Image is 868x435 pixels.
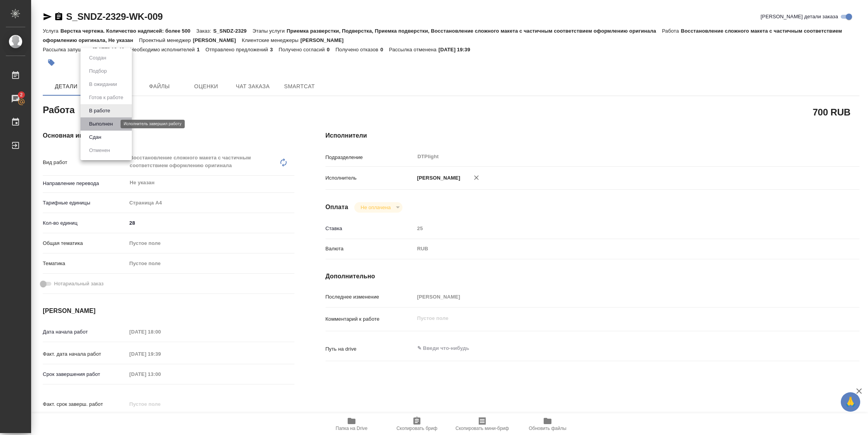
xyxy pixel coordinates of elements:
button: Готов к работе [87,93,126,102]
button: Выполнен [87,120,115,128]
button: Сдан [87,133,103,142]
button: В ожидании [87,80,119,89]
button: Создан [87,54,108,62]
button: Отменен [87,146,112,155]
button: Подбор [87,67,109,75]
button: В работе [87,107,112,115]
